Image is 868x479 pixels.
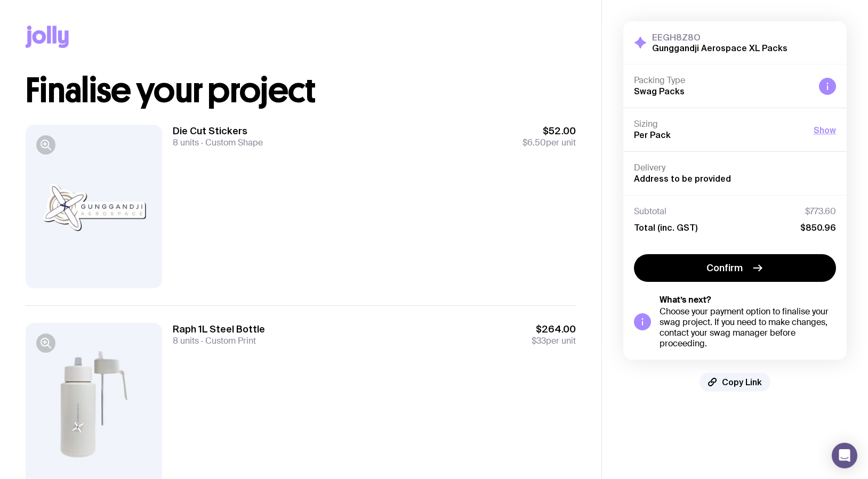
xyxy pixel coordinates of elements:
[634,206,666,217] span: Subtotal
[199,335,256,346] span: Custom Print
[173,323,265,336] h3: Raph 1L Steel Bottle
[634,75,810,86] h4: Packing Type
[722,377,762,387] span: Copy Link
[532,336,576,346] span: per unit
[800,222,836,233] span: $850.96
[700,372,770,392] button: Copy Link
[634,222,697,233] span: Total (inc. GST)
[199,137,263,148] span: Custom Shape
[634,254,836,282] button: Confirm
[634,86,685,96] span: Swag Packs
[832,443,857,468] div: Open Intercom Messenger
[173,137,199,148] span: 8 units
[634,119,805,129] h4: Sizing
[173,335,199,346] span: 8 units
[660,306,836,349] div: Choose your payment option to finalise your swag project. If you need to make changes, contact yo...
[523,137,546,148] span: $6.50
[634,130,671,140] span: Per Pack
[706,262,743,274] span: Confirm
[652,43,787,53] h2: Gunggandji Aerospace XL Packs
[26,74,576,108] h1: Finalise your project
[805,206,836,217] span: $773.60
[652,32,787,43] h3: EEGH8Z8O
[532,335,546,346] span: $33
[634,163,836,173] h4: Delivery
[814,124,836,136] button: Show
[523,125,576,137] span: $52.00
[173,125,263,137] h3: Die Cut Stickers
[532,323,576,336] span: $264.00
[660,295,836,305] h5: What’s next?
[523,137,576,148] span: per unit
[634,174,731,183] span: Address to be provided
